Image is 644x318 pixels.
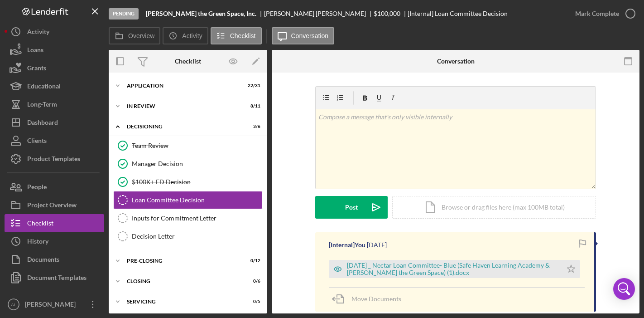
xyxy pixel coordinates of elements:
div: 0 / 6 [244,279,260,284]
a: Decision Letter [113,227,263,245]
div: [PERSON_NAME] [PERSON_NAME] [264,10,374,17]
div: Open Intercom Messenger [613,278,635,300]
div: In Review [127,103,238,109]
label: Activity [182,32,202,39]
div: Servicing [127,299,238,304]
div: Mark Complete [575,5,619,23]
div: 3 / 6 [244,124,260,129]
button: Documents [5,250,104,269]
b: [PERSON_NAME] the Green Space, Inc. [146,10,256,17]
button: Long-Term [5,95,104,113]
div: Long-Term [27,95,57,116]
div: Loans [27,41,43,61]
label: Checklist [230,32,256,39]
div: Checklist [175,58,201,65]
button: Conversation [272,27,335,44]
div: 22 / 31 [244,83,260,88]
div: Loan Committee Decision [132,196,262,204]
div: Pending [109,8,139,20]
div: Clients [27,132,47,152]
div: $100,000 [374,10,400,17]
button: Checklist [5,214,104,232]
div: Project Overview [27,196,77,216]
button: Overview [109,27,160,44]
button: Grants [5,59,104,77]
div: History [27,232,48,253]
div: Document Templates [27,269,87,289]
div: Team Review [132,142,262,149]
div: People [27,178,47,198]
div: 0 / 5 [244,299,260,304]
div: Decisioning [127,124,238,129]
text: AL [11,302,16,307]
button: Move Documents [329,288,410,310]
div: Post [345,196,358,219]
div: [Internal] You [329,241,365,249]
div: Activity [27,23,49,43]
div: [DATE] _ Nectar Loan Committee- Blue (Safe Haven Learning Academy & [PERSON_NAME] the Green Space... [347,262,557,276]
div: 8 / 11 [244,103,260,109]
div: Documents [27,250,59,271]
time: 2025-08-25 19:32 [367,241,387,249]
label: Overview [128,32,154,39]
label: Conversation [291,32,329,39]
div: $100K+ ED Decision [132,178,262,186]
button: Document Templates [5,269,104,287]
a: Team Review [113,137,263,155]
button: AL[PERSON_NAME] [5,295,104,313]
a: Inputs for Commitment Letter [113,209,263,227]
div: [Internal] Loan Committee Decision [408,10,508,17]
a: $100K+ ED Decision [113,173,263,191]
button: Project Overview [5,196,104,214]
div: Product Templates [27,150,80,170]
div: Pre-Closing [127,258,238,264]
button: Activity [163,27,208,44]
a: Manager Decision [113,155,263,173]
div: Inputs for Commitment Letter [132,215,262,222]
button: Mark Complete [566,5,639,23]
button: Activity [5,23,104,41]
div: Application [127,83,238,88]
div: Dashboard [27,113,58,134]
button: Product Templates [5,150,104,168]
button: People [5,178,104,196]
button: Checklist [211,27,262,44]
div: [PERSON_NAME] [23,295,82,316]
div: Educational [27,77,61,98]
a: Loan Committee Decision [113,191,263,209]
div: Decision Letter [132,233,262,240]
button: Dashboard [5,113,104,132]
div: Checklist [27,214,53,235]
button: History [5,232,104,250]
span: Move Documents [351,295,401,303]
div: Grants [27,59,46,79]
button: Loans [5,41,104,59]
div: Conversation [437,58,475,65]
div: Closing [127,279,238,284]
button: Clients [5,132,104,150]
div: Manager Decision [132,160,262,167]
button: Educational [5,77,104,95]
div: 0 / 12 [244,258,260,264]
button: [DATE] _ Nectar Loan Committee- Blue (Safe Haven Learning Academy & [PERSON_NAME] the Green Space... [329,260,580,278]
button: Post [315,196,388,219]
